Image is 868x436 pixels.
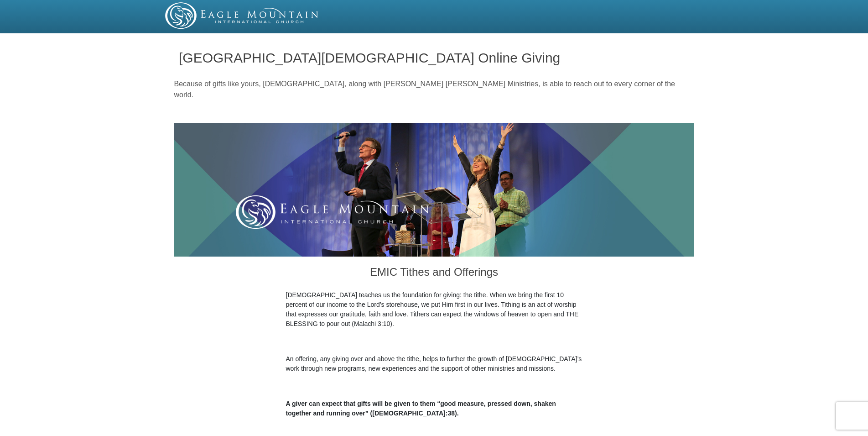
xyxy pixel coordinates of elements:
[286,257,582,290] h3: EMIC Tithes and Offerings
[174,79,694,100] p: Because of gifts like yours, [DEMOGRAPHIC_DATA], along with [PERSON_NAME] [PERSON_NAME] Ministrie...
[165,2,319,29] img: EMIC
[286,290,582,329] p: [DEMOGRAPHIC_DATA] teaches us the foundation for giving: the tithe. When we bring the first 10 pe...
[286,354,582,373] p: An offering, any giving over and above the tithe, helps to further the growth of [DEMOGRAPHIC_DAT...
[286,400,556,417] b: A giver can expect that gifts will be given to them “good measure, pressed down, shaken together ...
[179,50,689,65] h1: [GEOGRAPHIC_DATA][DEMOGRAPHIC_DATA] Online Giving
